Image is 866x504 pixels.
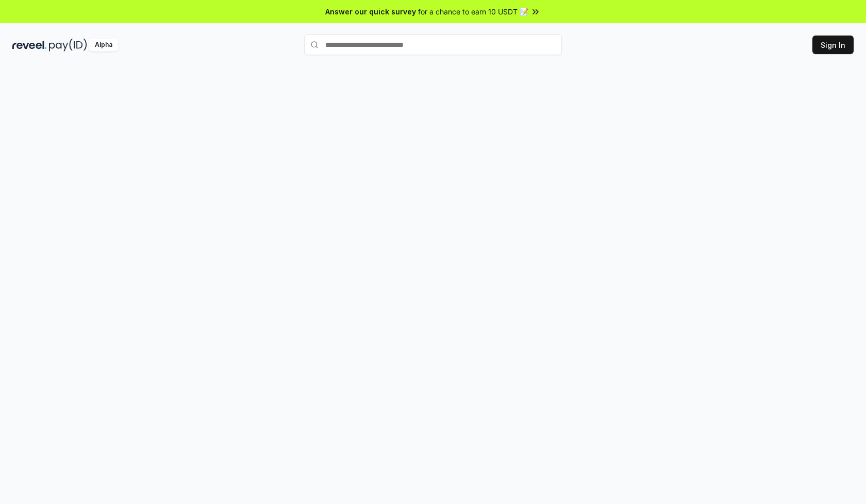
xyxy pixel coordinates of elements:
[325,6,416,17] span: Answer our quick survey
[12,39,47,51] img: reveel_dark
[812,36,854,54] button: Sign In
[49,39,87,51] img: pay_id
[418,6,528,17] span: for a chance to earn 10 USDT 📝
[89,39,118,51] div: Alpha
